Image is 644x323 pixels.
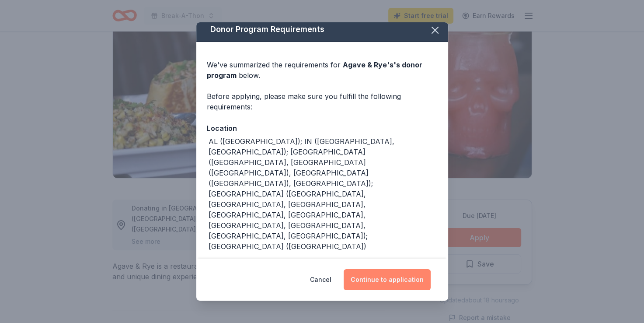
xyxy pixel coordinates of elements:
div: AL ([GEOGRAPHIC_DATA]); IN ([GEOGRAPHIC_DATA], [GEOGRAPHIC_DATA]); [GEOGRAPHIC_DATA] ([GEOGRAPHIC... [209,136,438,252]
button: Continue to application [344,269,431,290]
div: Before applying, please make sure you fulfill the following requirements: [207,91,438,112]
button: Cancel [310,269,331,290]
div: Donor Program Requirements [196,17,448,42]
div: Location [207,123,438,134]
div: We've summarized the requirements for below. [207,60,438,81]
